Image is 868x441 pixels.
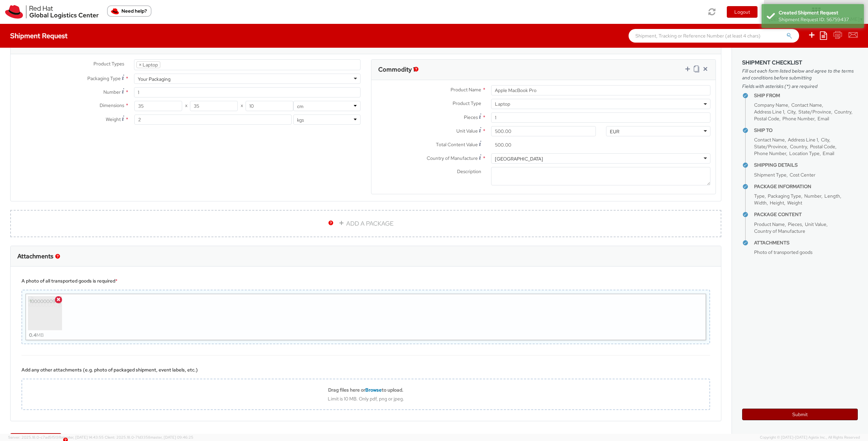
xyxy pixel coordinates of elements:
[328,387,403,393] b: Drag files here or to upload.
[190,101,238,111] input: Width
[818,116,829,122] span: Email
[754,128,858,133] h4: Ship To
[760,435,860,440] span: Copyright © [DATE]-[DATE] Agistix Inc., All Rights Reserved
[754,249,812,255] span: Photo of transported goods
[787,200,802,206] span: Weight
[821,137,829,143] span: City
[495,101,707,107] span: Laptop
[456,128,478,134] span: Unit Value
[150,435,193,440] span: master, [DATE] 09:46:25
[106,116,121,122] span: Weight
[238,101,246,111] span: X
[136,61,160,68] li: Laptop
[754,109,784,115] span: Address Line 1
[246,101,293,111] input: Height
[28,296,62,330] img: 1000000096.jpg
[100,102,124,108] span: Dimensions
[5,5,99,19] img: rh-logistics-00dfa346123c4ec078e1.svg
[491,99,710,109] span: Laptop
[138,76,171,82] div: Your Packaging
[754,184,858,189] h4: Package Information
[629,29,799,43] input: Shipment, Tracking or Reference Number (at least 4 chars)
[29,330,44,340] div: MB
[365,387,382,393] span: Browse
[791,102,822,108] span: Contact Name
[804,193,821,199] span: Number
[754,93,858,98] h4: Ship From
[436,141,478,148] span: Total Content Value
[134,101,182,111] input: Length
[754,212,858,217] h4: Package Content
[103,89,121,95] span: Number
[754,137,785,143] span: Contact Name
[768,193,801,199] span: Packaging Type
[805,221,826,227] span: Unit Value
[754,163,858,168] h4: Shipping Details
[754,116,779,122] span: Postal Code
[87,75,121,81] span: Packaging Type
[451,87,481,93] span: Product Name
[782,116,814,122] span: Phone Number
[788,221,802,227] span: Pieces
[798,109,831,115] span: State/Province
[754,102,788,108] span: Company Name
[790,172,815,178] span: Cost Center
[789,150,820,156] span: Location Type
[742,67,858,81] span: Fill out each form listed below and agree to the terms and conditions before submitting
[754,193,765,199] span: Type
[427,155,478,161] span: Country of Manufacture
[22,396,709,402] div: Limit is 10 MB. Only pdf, png or jpeg.
[754,240,858,245] h4: Attachments
[770,200,784,206] span: Height
[754,143,787,150] span: State/Province
[8,435,104,440] span: Server: 2025.18.0-c7ad5f513fb
[787,109,795,115] span: City
[754,221,785,227] span: Product Name
[834,109,851,115] span: Country
[453,100,481,106] span: Product Type
[754,150,786,156] span: Phone Number
[457,168,481,174] span: Description
[29,332,36,338] strong: 0.4
[824,193,840,199] span: Length
[105,435,193,440] span: Client: 2025.18.0-71d3358
[62,435,104,440] span: master, [DATE] 14:43:55
[754,200,767,206] span: Width
[779,16,859,23] div: Shipment Request ID: 56759437
[10,32,68,40] h4: Shipment Request
[779,9,859,16] div: Created Shipment Request
[742,83,858,90] span: Fields with asterisks (*) are required
[790,143,807,150] span: Country
[823,150,834,156] span: Email
[727,6,757,18] button: Logout
[754,228,805,234] span: Country of Manufacture
[17,253,53,260] h3: Attachments
[182,101,190,111] span: X
[107,5,151,17] button: Need help?
[378,66,415,73] h3: Commodity 1
[495,155,543,162] div: [GEOGRAPHIC_DATA]
[788,137,818,143] span: Address Line 1
[742,409,858,420] button: Submit
[810,143,835,150] span: Postal Code
[21,366,710,373] div: Add any other attachments (e.g. photo of packaged shipment, event labels, etc.)
[21,277,710,284] div: A photo of all transported goods is required
[742,60,858,66] h3: Shipment Checklist
[10,210,721,237] a: ADD A PACKAGE
[139,62,142,68] span: ×
[464,114,478,120] span: Pieces
[610,128,619,135] div: EUR
[93,61,124,67] span: Product Types
[754,172,786,178] span: Shipment Type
